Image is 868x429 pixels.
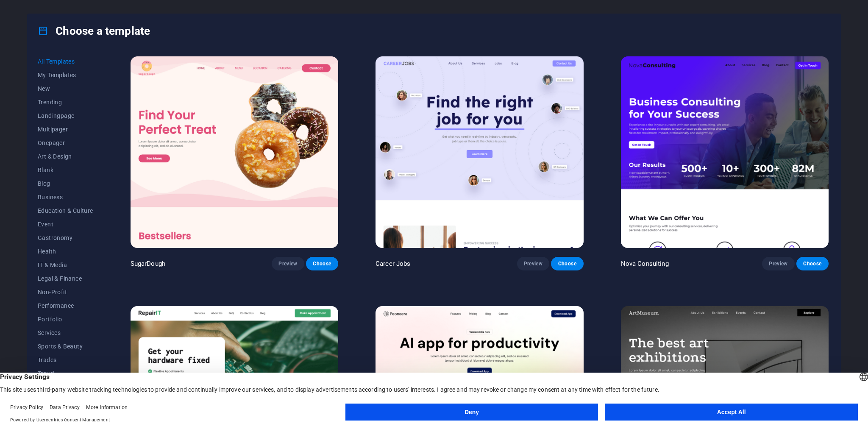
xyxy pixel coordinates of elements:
[131,56,338,248] img: SugarDough
[38,139,93,146] span: Onepager
[38,82,93,95] button: New
[313,260,331,267] span: Choose
[38,262,93,268] span: IT & Media
[38,248,93,255] span: Health
[558,260,576,267] span: Choose
[38,68,93,82] button: My Templates
[38,312,93,326] button: Portfolio
[769,260,787,267] span: Preview
[38,109,93,123] button: Landingpage
[38,234,93,241] span: Gastronomy
[38,72,93,78] span: My Templates
[376,259,411,268] p: Career Jobs
[38,55,93,68] button: All Templates
[272,257,304,270] button: Preview
[38,329,93,336] span: Services
[38,221,93,228] span: Event
[38,340,93,353] button: Sports & Beauty
[38,357,93,363] span: Trades
[38,245,93,258] button: Health
[38,85,93,92] span: New
[38,190,93,204] button: Business
[38,289,93,295] span: Non-Profit
[38,24,150,38] h4: Choose a template
[38,370,93,377] span: Travel
[38,302,93,309] span: Performance
[38,58,93,65] span: All Templates
[38,180,93,187] span: Blog
[278,260,297,267] span: Preview
[38,367,93,380] button: Travel
[38,275,93,282] span: Legal & Finance
[38,136,93,150] button: Onepager
[517,257,549,270] button: Preview
[38,217,93,231] button: Event
[38,272,93,285] button: Legal & Finance
[38,353,93,367] button: Trades
[621,259,669,268] p: Nova Consulting
[38,95,93,109] button: Trending
[38,177,93,190] button: Blog
[38,194,93,201] span: Business
[38,207,93,214] span: Education & Culture
[38,153,93,160] span: Art & Design
[38,163,93,177] button: Blank
[306,257,338,270] button: Choose
[38,326,93,340] button: Services
[38,99,93,106] span: Trending
[38,167,93,173] span: Blank
[38,123,93,136] button: Multipager
[762,257,794,270] button: Preview
[38,231,93,245] button: Gastronomy
[38,299,93,312] button: Performance
[38,150,93,163] button: Art & Design
[376,56,583,248] img: Career Jobs
[621,56,829,248] img: Nova Consulting
[38,258,93,272] button: IT & Media
[551,257,583,270] button: Choose
[38,343,93,350] span: Sports & Beauty
[38,126,93,133] span: Multipager
[803,260,822,267] span: Choose
[38,285,93,299] button: Non-Profit
[796,257,829,270] button: Choose
[131,259,165,268] p: SugarDough
[38,204,93,217] button: Education & Culture
[38,112,93,119] span: Landingpage
[524,260,542,267] span: Preview
[38,316,93,323] span: Portfolio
